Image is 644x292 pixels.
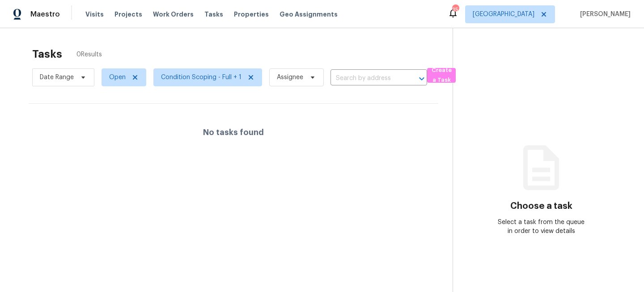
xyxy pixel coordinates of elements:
span: Create a Task [432,65,451,86]
h2: Tasks [32,50,62,59]
span: Assignee [277,73,303,82]
input: Search by address [330,72,402,85]
button: Open [415,72,428,85]
span: [GEOGRAPHIC_DATA] [473,10,534,19]
button: Create a Task [427,68,456,83]
span: Date Range [40,73,74,82]
div: Select a task from the queue in order to view details [497,218,586,236]
span: Visits [85,10,104,19]
span: Open [109,73,126,82]
span: Maestro [30,10,60,19]
span: 0 Results [76,50,102,59]
span: [PERSON_NAME] [576,10,631,19]
span: Properties [234,10,269,19]
h3: Choose a task [510,202,572,211]
span: Geo Assignments [280,10,338,19]
div: 35 [452,5,458,14]
span: Tasks [204,11,223,17]
h4: No tasks found [203,128,264,137]
span: Work Orders [153,10,194,19]
span: Condition Scoping - Full + 1 [161,73,241,82]
span: Projects [114,10,142,19]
